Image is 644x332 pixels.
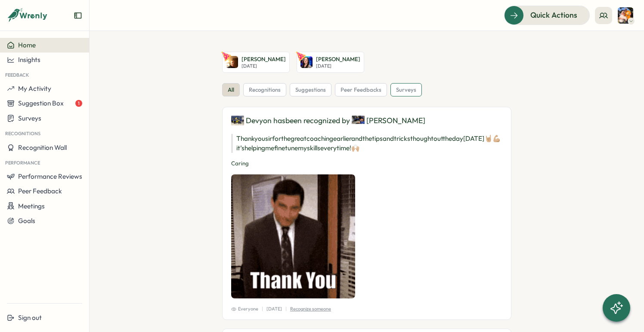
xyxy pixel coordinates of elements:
span: recognitions [249,86,281,94]
span: 1 [75,100,82,107]
span: suggestions [295,86,326,94]
img: Amanda Workman [300,56,313,68]
span: Goals [18,217,35,225]
p: Recognize someone [290,305,331,313]
button: Expand sidebar [74,11,82,20]
p: [PERSON_NAME] [316,56,360,63]
p: | [285,305,287,313]
p: Thank you sir for the great coaching earlier and the tips and tricks thought out the day [DATE] 🤘... [231,134,502,153]
span: Quick Actions [530,9,577,21]
img: Brandon Romagossa [352,114,365,127]
div: Devyon has been recognized by [231,114,502,127]
span: Performance Reviews [18,172,82,180]
span: peer feedbacks [341,86,381,94]
img: Devyon Johnson [231,114,244,127]
a: Amanda Workman[PERSON_NAME][DATE] [297,52,364,73]
p: [DATE] [316,63,360,69]
span: Surveys [18,114,41,122]
p: Caring [231,160,502,168]
img: Chris Wallace [226,56,238,68]
span: Insights [18,56,40,64]
span: surveys [396,86,416,94]
span: all [228,86,234,94]
span: Peer Feedback [18,187,62,195]
button: Quick Actions [504,6,590,25]
p: [DATE] [241,63,286,69]
span: Recognition Wall [18,143,67,152]
span: Home [18,41,36,49]
img: Bryan Doster [617,7,634,24]
p: | [262,305,263,313]
span: Sign out [18,313,42,322]
img: Recognition Image [231,174,355,298]
div: [PERSON_NAME] [352,114,425,127]
span: Suggestion Box [18,99,64,107]
span: Everyone [231,305,258,313]
p: [PERSON_NAME] [241,56,286,63]
a: Chris Wallace[PERSON_NAME][DATE] [222,52,290,73]
span: Meetings [18,202,45,210]
span: My Activity [18,84,51,93]
p: [DATE] [266,305,282,313]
